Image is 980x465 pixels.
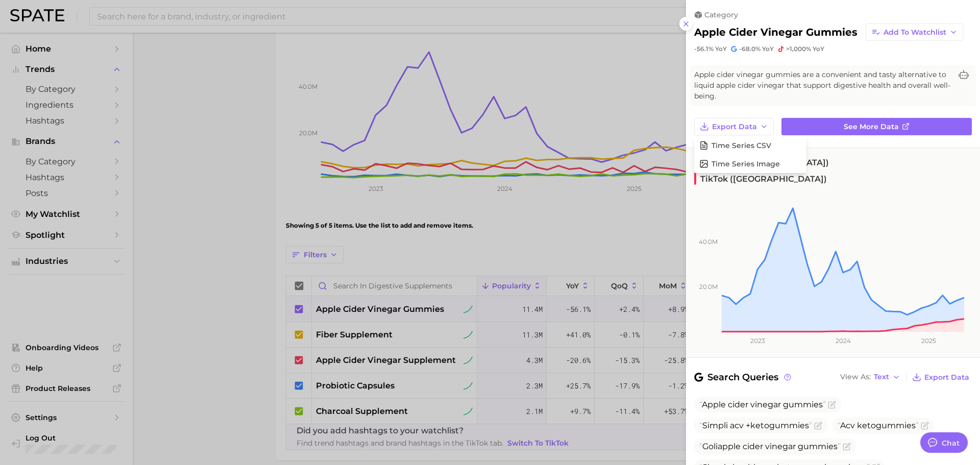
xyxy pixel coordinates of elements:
span: cider [743,442,763,451]
button: Flag as miscategorized or irrelevant [828,401,836,409]
span: -56.1% [694,45,714,53]
span: gummies [798,442,838,451]
span: Add to Watchlist [884,28,946,37]
span: Simpli acv +keto [699,421,812,430]
button: Export Data [694,118,774,135]
span: YoY [813,45,824,53]
span: View As [840,374,871,380]
span: apple [718,442,741,451]
span: cider [728,400,748,409]
span: gummies [876,421,916,430]
span: Acv keto [838,421,919,430]
span: Search Queries [694,370,793,384]
span: -68.0% [739,45,761,53]
span: YoY [762,45,774,53]
span: gummies [769,421,809,430]
span: See more data [844,123,899,131]
span: Goli [699,442,841,451]
div: Export Data [694,136,806,173]
span: Export Data [924,373,969,382]
span: Text [874,374,889,380]
span: vinegar [750,400,781,409]
span: gummies [783,400,823,409]
span: Export Data [712,123,757,131]
span: >1,000% [786,45,811,53]
span: vinegar [765,442,796,451]
button: View AsText [838,371,903,384]
tspan: 2025 [921,337,936,345]
tspan: 2024 [836,337,851,345]
tspan: 2023 [750,337,765,345]
span: Time Series CSV [712,141,771,150]
button: Flag as miscategorized or irrelevant [921,422,929,430]
span: YoY [715,45,727,53]
button: Flag as miscategorized or irrelevant [843,443,851,451]
button: Export Data [910,370,972,384]
span: Time Series Image [712,160,780,168]
span: category [704,10,738,19]
button: Flag as miscategorized or irrelevant [814,422,822,430]
span: Apple [702,400,726,409]
span: TikTok ([GEOGRAPHIC_DATA]) [694,173,827,185]
span: Apple cider vinegar gummies are a convenient and tasty alternative to liquid apple cider vinegar ... [694,69,951,102]
a: See more data [781,118,972,135]
h2: apple cider vinegar gummies [694,26,857,38]
button: Add to Watchlist [866,23,963,41]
